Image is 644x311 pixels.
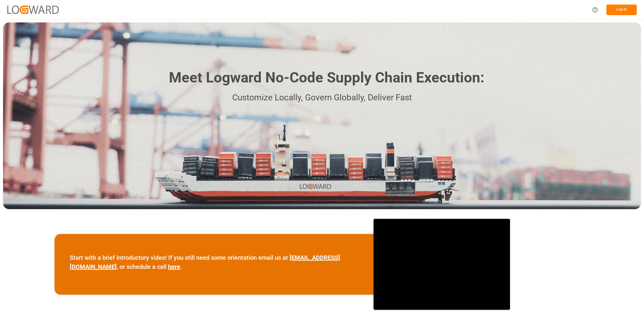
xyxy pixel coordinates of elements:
a: [EMAIL_ADDRESS][DOMAIN_NAME] [70,254,340,270]
button: Help Center [588,3,602,17]
button: Log In [606,5,637,15]
p: Customize Locally, Govern Globally, Deliver Fast [160,91,484,105]
p: Start with a brief introductory video! If you still need some orientation email us at , or schedu... [70,253,358,271]
h1: Meet Logward No-Code Supply Chain Execution: [169,67,484,89]
img: Logward_new_orange.png [7,5,59,14]
a: here [168,263,180,270]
